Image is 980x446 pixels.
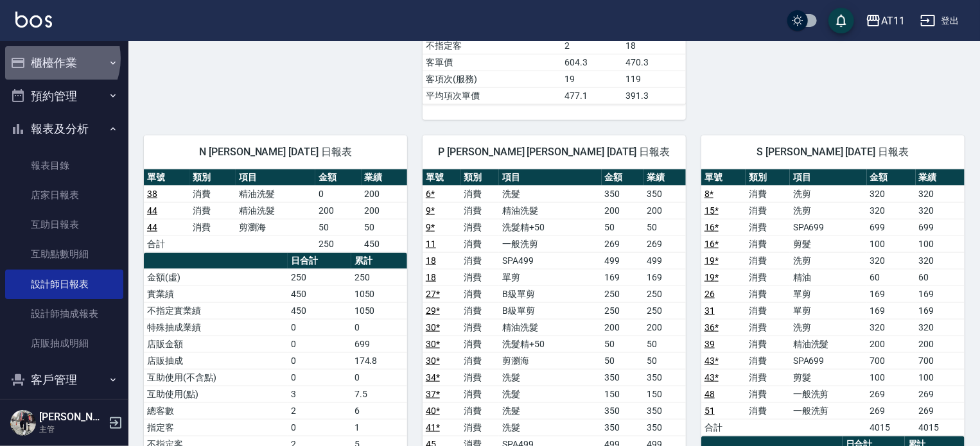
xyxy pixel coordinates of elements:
button: 員工及薪資 [5,397,123,430]
a: 51 [704,406,715,416]
td: 消費 [189,219,235,236]
img: Logo [15,12,52,28]
td: 消費 [746,236,790,252]
td: 單剪 [499,269,602,286]
td: 320 [916,252,965,269]
td: 200 [362,202,408,219]
td: 消費 [461,302,500,319]
td: 合計 [701,419,746,436]
td: 消費 [461,319,500,336]
button: 登出 [915,9,965,33]
td: 消費 [746,402,790,419]
td: 200 [916,336,965,352]
td: 消費 [461,185,500,202]
th: 業績 [643,169,686,186]
td: 消費 [746,319,790,336]
div: AT11 [881,13,905,29]
td: 320 [916,319,965,336]
td: 消費 [746,386,790,402]
td: 269 [916,386,965,402]
td: 一般洗剪 [790,386,867,402]
button: AT11 [861,8,910,34]
td: 6 [351,402,407,419]
table: a dense table [701,169,965,436]
td: 消費 [461,252,500,269]
td: 消費 [746,202,790,219]
td: 客單價 [423,54,561,71]
td: 單剪 [790,286,867,302]
td: 350 [643,369,686,386]
td: 消費 [461,219,500,236]
td: 1050 [351,286,407,302]
td: 消費 [189,185,235,202]
td: 2 [561,37,622,54]
td: 金額(虛) [144,269,288,286]
td: 1 [351,419,407,436]
td: 0 [315,185,361,202]
td: 50 [643,336,686,352]
td: 604.3 [561,54,622,71]
td: 消費 [461,352,500,369]
th: 日合計 [288,253,351,270]
td: 消費 [189,202,235,219]
td: 一般洗剪 [499,236,602,252]
td: 0 [351,319,407,336]
td: 互助使用(不含點) [144,369,288,386]
td: 一般洗剪 [790,402,867,419]
td: 200 [867,336,916,352]
td: 0 [351,369,407,386]
button: save [828,8,854,33]
td: 699 [867,219,916,236]
td: 消費 [461,386,500,402]
td: 350 [643,402,686,419]
td: 0 [288,419,351,436]
td: 450 [362,236,408,252]
td: 4015 [867,419,916,436]
td: 60 [916,269,965,286]
td: 499 [643,252,686,269]
td: 精油 [790,269,867,286]
td: 119 [622,71,686,87]
td: 250 [602,286,644,302]
td: B級單剪 [499,286,602,302]
a: 店販抽成明細 [5,329,123,358]
a: 11 [426,239,436,249]
td: 洗髮 [499,185,602,202]
td: 消費 [461,269,500,286]
td: 250 [315,236,361,252]
img: Person [10,410,36,436]
td: 精油洗髮 [236,185,315,202]
td: 剪髮 [790,236,867,252]
td: 250 [643,302,686,319]
span: P [PERSON_NAME] [PERSON_NAME] [DATE] 日報表 [438,146,670,159]
td: 350 [602,185,644,202]
td: 洗剪 [790,319,867,336]
th: 金額 [867,169,916,186]
td: 2 [288,402,351,419]
td: 消費 [461,336,500,352]
th: 單號 [423,169,461,186]
td: 精油洗髮 [236,202,315,219]
td: 平均項次單價 [423,87,561,104]
td: 7.5 [351,386,407,402]
a: 18 [426,255,436,266]
td: 客項次(服務) [423,71,561,87]
td: 19 [561,71,622,87]
td: 洗髮 [499,402,602,419]
a: 44 [147,205,157,216]
td: 699 [351,336,407,352]
td: 總客數 [144,402,288,419]
td: 洗髮 [499,369,602,386]
td: 269 [867,386,916,402]
td: 320 [867,202,916,219]
td: 350 [643,419,686,436]
td: 250 [643,286,686,302]
td: 700 [867,352,916,369]
td: 精油洗髮 [499,319,602,336]
td: 499 [602,252,644,269]
td: 450 [288,302,351,319]
td: 169 [867,286,916,302]
td: SPA699 [790,352,867,369]
td: 200 [362,185,408,202]
td: 4015 [916,419,965,436]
